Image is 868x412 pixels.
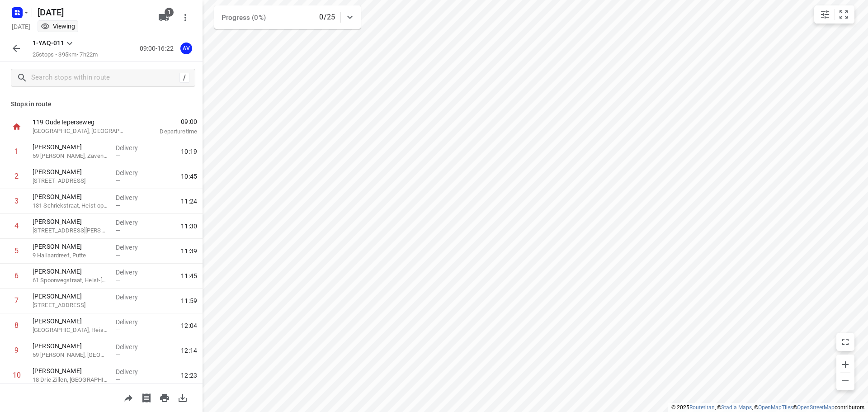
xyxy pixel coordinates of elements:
span: 10:45 [181,172,197,181]
span: — [116,376,120,383]
a: OpenMapTiles [758,404,793,411]
div: 2 [14,172,19,180]
p: 6 Magazijnenstraat, Hulshout [33,301,108,310]
span: 12:04 [181,321,197,330]
p: [PERSON_NAME] [33,167,108,176]
p: Delivery [116,367,149,376]
input: Search stops within route [31,71,179,85]
span: Assigned to Axel Verzele [177,44,195,52]
div: / [179,73,189,83]
p: Delivery [116,268,149,277]
p: Delivery [116,168,149,177]
p: [PERSON_NAME] [33,142,108,152]
span: 11:45 [181,271,197,280]
span: 09:00 [137,117,197,126]
p: [PERSON_NAME] [33,192,108,201]
p: 59 Zeven Tommen, Zaventem [33,152,108,161]
p: [PERSON_NAME] [33,341,108,350]
p: [GEOGRAPHIC_DATA], [GEOGRAPHIC_DATA] [33,127,127,136]
div: 8 [14,321,19,330]
span: Download route [174,393,192,402]
span: 12:14 [181,346,197,355]
p: 61 Spoorwegstraat, Heist-op-den-Berg [33,276,108,285]
p: 18 Drie Zillen, [GEOGRAPHIC_DATA] [33,375,108,384]
p: 104 Witte Gracht, Heist-op-den-Berg [33,326,108,335]
span: Print shipping labels [137,393,156,402]
div: 1 [14,147,19,156]
a: Stadia Maps [721,404,752,411]
p: 0/25 [319,12,335,23]
span: 11:39 [181,246,197,256]
div: 10 [13,371,21,379]
p: 9 Hallaardreef, Putte [33,251,108,260]
span: Print route [156,393,174,402]
div: small contained button group [814,5,854,24]
span: — [116,177,120,184]
p: Departure time [137,127,197,136]
p: [PERSON_NAME] [33,242,108,251]
span: Progress (0%) [222,14,266,22]
p: Delivery [116,317,149,327]
p: Delivery [116,243,149,252]
span: 12:23 [181,371,197,380]
p: [STREET_ADDRESS][PERSON_NAME] [33,226,108,235]
span: — [116,277,120,284]
div: 9 [14,346,19,355]
p: [PERSON_NAME] [33,317,108,326]
div: Progress (0%)0/25 [214,5,361,29]
button: 1 [155,9,173,27]
p: 119 Oude Ieperseweg [33,118,127,127]
div: 7 [14,296,19,305]
span: — [116,252,120,259]
p: 25 stops • 395km • 7h22m [33,51,98,59]
span: — [116,152,120,159]
p: Delivery [116,143,149,152]
p: Delivery [116,342,149,351]
span: 10:19 [181,147,197,156]
span: 1 [165,8,174,17]
div: You are currently in view mode. To make any changes, go to edit project. [41,22,75,31]
span: — [116,227,120,234]
span: 11:30 [181,222,197,231]
p: Stops in route [11,99,192,109]
p: 59 Jaak Lemmenslaan, Westerlo [33,350,108,360]
p: [PERSON_NAME] [33,292,108,301]
p: 09:00-16:22 [140,44,177,53]
div: 3 [14,197,19,205]
p: [STREET_ADDRESS] [33,176,108,185]
div: 5 [14,246,19,255]
a: Routetitan [689,404,715,411]
span: — [116,327,120,333]
p: 131 Schriekstraat, Heist-op-den-Berg [33,201,108,210]
span: 11:24 [181,197,197,206]
p: [PERSON_NAME] [33,366,108,375]
div: 6 [14,271,19,280]
span: — [116,202,120,209]
span: — [116,302,120,308]
p: Delivery [116,293,149,302]
li: © 2025 , © , © © contributors [671,404,864,411]
span: 11:59 [181,296,197,305]
p: [PERSON_NAME] [33,217,108,226]
p: Delivery [116,193,149,202]
a: OpenStreetMap [797,404,835,411]
div: 4 [14,222,19,230]
span: Share route [119,393,137,402]
p: 1-YAQ-011 [33,38,64,48]
span: — [116,351,120,358]
p: Delivery [116,218,149,227]
p: [PERSON_NAME] [33,267,108,276]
